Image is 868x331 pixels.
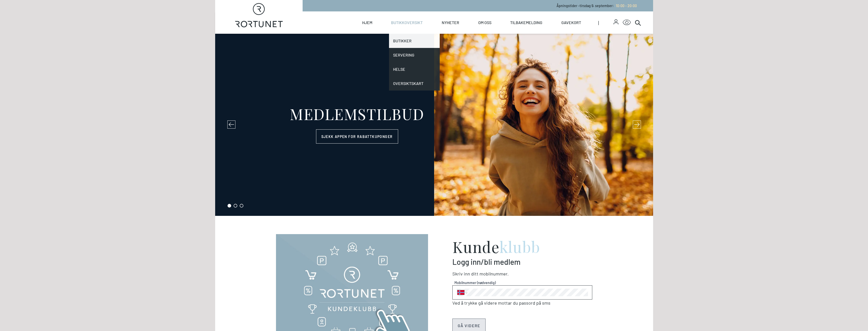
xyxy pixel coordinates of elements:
p: Logg inn/bli medlem [452,257,592,266]
button: Open Accessibility Menu [623,19,631,27]
span: 10:00 - 20:00 [616,4,637,8]
a: Helse [389,62,440,76]
span: Mobilnummer (nødvendig) [454,280,590,285]
span: klubb [500,236,540,257]
a: Om oss [478,11,491,34]
div: slide 1 of 3 [215,34,653,216]
section: carousel-slider [215,34,653,216]
a: 10:00 - 20:00 [614,4,637,8]
a: Hjem [362,11,372,34]
a: Nyheter [442,11,459,34]
a: Sjekk appen for rabattkuponger [316,129,398,144]
a: Butikker [389,34,440,48]
a: Servering [389,48,440,62]
a: Tilbakemelding [510,11,542,34]
p: Skriv inn ditt [452,270,592,277]
a: Oversiktskart [389,76,440,91]
a: Butikkoversikt [391,11,423,34]
span: | [598,11,614,34]
p: Åpningstider - tirsdag 9. september : [557,3,637,8]
h2: Kunde [452,239,592,254]
p: Ved å trykke gå videre mottar du passord på sms [452,300,592,306]
span: Mobilnummer . [479,271,509,276]
a: Gavekort [561,11,581,34]
div: MEDLEMSTILBUD [290,106,424,121]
